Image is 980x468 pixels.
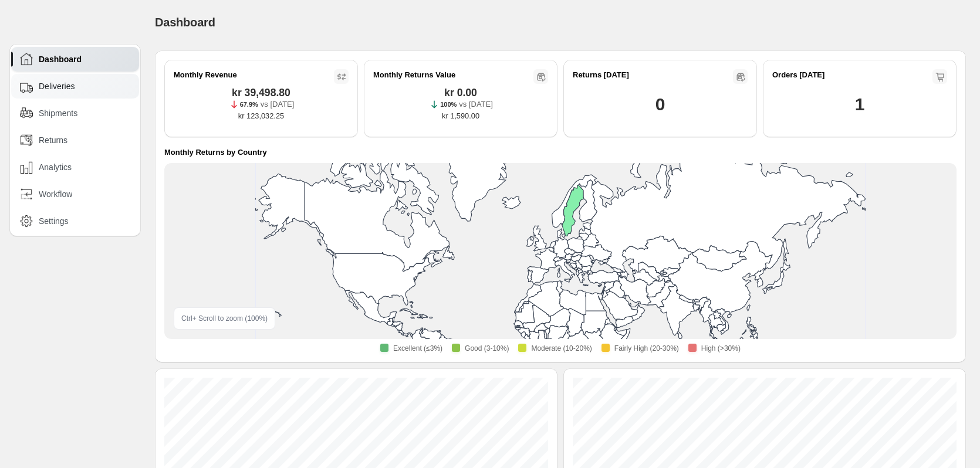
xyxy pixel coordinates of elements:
h4: Monthly Returns by Country [164,147,267,158]
span: 67.9% [240,101,258,108]
span: Settings [39,215,69,227]
p: vs [DATE] [459,99,493,110]
span: Returns [39,134,67,146]
h2: Monthly Revenue [174,69,237,81]
h1: 0 [655,93,665,116]
div: Ctrl + Scroll to zoom ( 100 %) [174,307,275,330]
span: Shipments [39,107,77,119]
span: Good (3-10%) [465,344,509,353]
span: Deliveries [39,80,75,92]
span: Fairly High (20-30%) [614,344,679,353]
span: Excellent (≤3%) [393,344,442,353]
span: Analytics [39,161,72,173]
span: Workflow [39,188,72,200]
span: kr 123,032.25 [238,110,284,122]
span: High (>30%) [701,344,741,353]
span: Moderate (10-20%) [531,344,592,353]
h2: Monthly Returns Value [373,69,455,81]
span: Dashboard [39,53,82,65]
span: Dashboard [155,16,215,29]
span: kr 0.00 [444,87,477,99]
h2: Orders [DATE] [772,69,824,81]
h2: Returns [DATE] [573,69,629,81]
h1: 1 [855,93,864,116]
span: kr 1,590.00 [442,110,479,122]
span: kr 39,498.80 [232,87,290,99]
p: vs [DATE] [261,99,295,110]
span: 100% [440,101,457,108]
